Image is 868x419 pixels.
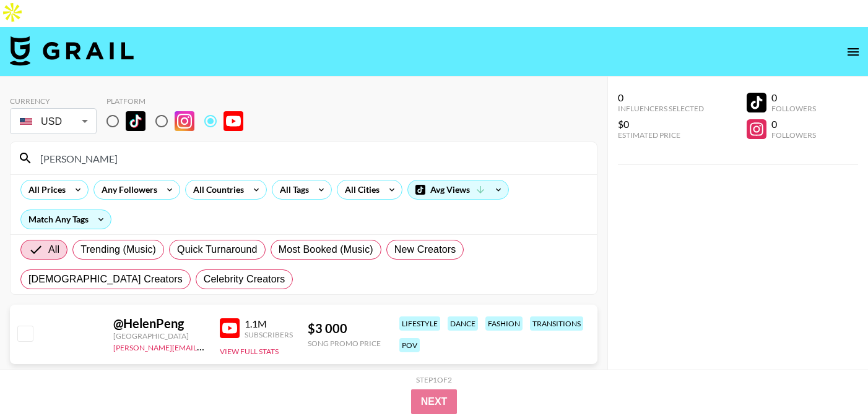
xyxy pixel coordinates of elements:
div: 1.1M [245,318,293,330]
div: Any Followers [94,180,160,199]
button: open drawer [841,40,866,64]
span: [DEMOGRAPHIC_DATA] Creators [28,272,183,287]
div: All Countries [186,180,246,199]
div: All Cities [337,180,382,199]
div: Currency [10,96,97,106]
div: [GEOGRAPHIC_DATA] [113,331,205,341]
div: Step 1 of 2 [416,375,452,384]
div: pov [399,338,420,352]
button: Next [411,389,458,414]
div: 0 [771,91,816,104]
div: $0 [618,118,704,130]
div: 0 [618,91,704,104]
div: Platform [106,96,253,106]
div: transitions [530,316,583,331]
div: USD [12,111,94,132]
div: Followers [771,130,816,140]
div: dance [448,316,478,331]
div: $ 3 000 [308,321,381,336]
button: View Full Stats [220,347,279,356]
div: lifestyle [399,316,440,331]
a: [PERSON_NAME][EMAIL_ADDRESS][DOMAIN_NAME] [113,341,297,352]
img: Instagram [175,111,194,131]
div: @ HelenPeng [113,316,205,331]
input: Search by User Name [33,148,589,168]
div: All Prices [21,180,68,199]
div: Subscribers [245,330,293,339]
span: New Creators [394,242,456,257]
div: Song Promo Price [308,339,381,348]
img: TikTok [126,111,145,131]
span: Trending (Music) [80,242,156,257]
div: Avg Views [408,180,508,199]
div: Influencers Selected [618,104,704,113]
span: Quick Turnaround [177,242,258,257]
span: Most Booked (Music) [279,242,373,257]
img: YouTube [224,111,243,131]
div: Match Any Tags [21,210,111,229]
div: fashion [485,316,523,331]
span: All [48,242,59,257]
div: 0 [771,118,816,130]
div: Estimated Price [618,130,704,140]
img: Grail Talent [10,36,134,66]
img: YouTube [220,318,240,338]
div: All Tags [272,180,311,199]
span: Celebrity Creators [204,272,285,287]
div: Followers [771,104,816,113]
